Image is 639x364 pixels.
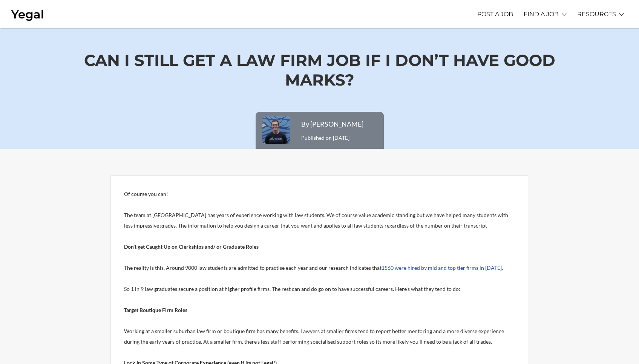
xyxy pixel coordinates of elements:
b: Target Boutique Firm Roles [124,307,187,313]
h1: Can I Still Get a Law Firm Job If I Don’t Have Good Marks? [64,28,575,112]
span: . [502,265,503,271]
span: Of course you can! [124,191,168,197]
a: POST A JOB [477,4,513,24]
b: Don’t get Caught Up on Clerkships and/ or Graduate Roles [124,243,259,250]
a: By [PERSON_NAME] [301,120,363,128]
a: RESOURCES [577,4,616,24]
span: Published on [DATE] [301,120,363,141]
img: Photo [261,115,291,145]
span: The team at [GEOGRAPHIC_DATA] has years of experience working with law students. We of course val... [124,212,508,229]
span: Working at a smaller suburban law firm or boutique firm has many benefits. Lawyers at smaller fir... [124,328,504,345]
span: So 1 in 9 law graduates secure a position at higher profile firms. The rest can and do go on to h... [124,286,460,292]
span: The reality is this. Around 9000 law students are admitted to practise each year and our research... [124,265,382,271]
a: 1560 were hired by mid and top tier firms in [DATE] [382,265,502,271]
a: FIND A JOB [524,4,559,24]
